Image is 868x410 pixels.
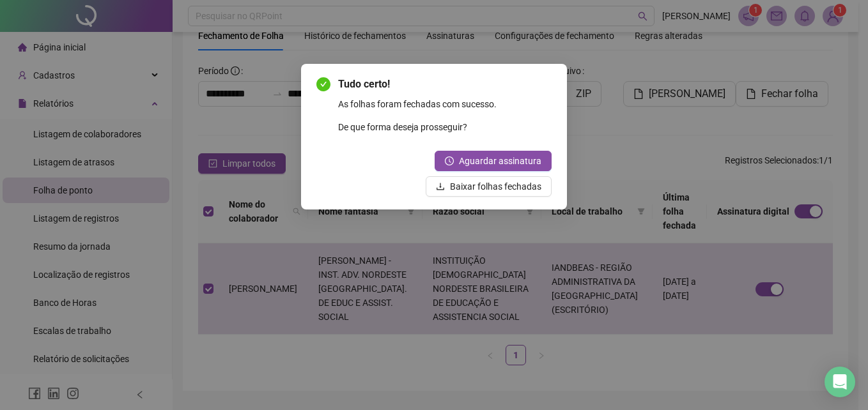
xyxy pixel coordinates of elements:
p: As folhas foram fechadas com sucesso. [338,97,552,111]
p: De que forma deseja prosseguir? [338,120,552,134]
span: Tudo certo! [338,77,552,92]
span: check-circle [316,77,330,91]
span: download [436,182,445,191]
span: clock-circle [445,156,454,165]
button: Baixar folhas fechadas [426,176,552,197]
span: Aguardar assinatura [459,154,541,168]
button: Aguardar assinatura [435,151,552,171]
span: Baixar folhas fechadas [450,179,541,194]
div: Open Intercom Messenger [825,367,855,397]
